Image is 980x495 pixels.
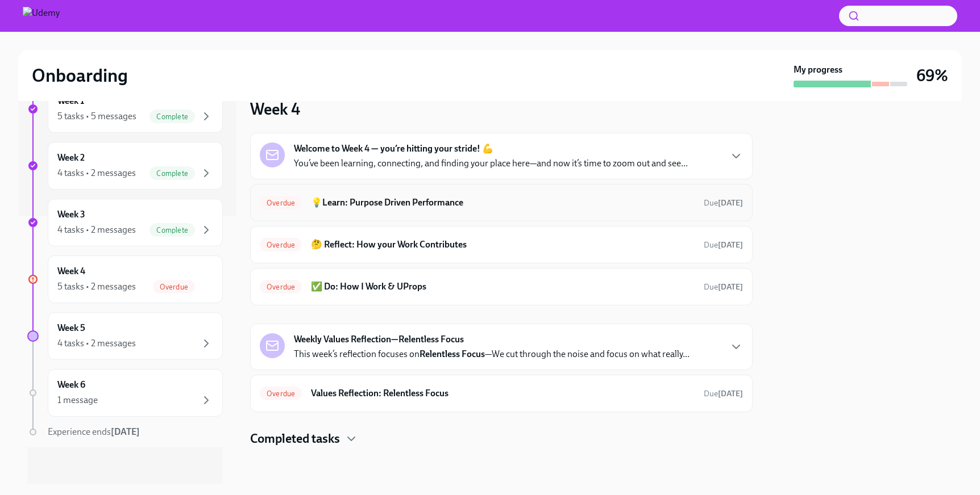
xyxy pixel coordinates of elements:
strong: [DATE] [718,282,743,292]
h2: Onboarding [32,64,128,87]
a: Week 24 tasks • 2 messagesComplete [27,142,223,190]
span: August 9th, 2025 10:00 [704,198,743,208]
a: Overdue🤔 Reflect: How your Work ContributesDue[DATE] [260,236,743,254]
div: 5 tasks • 2 messages [57,280,136,293]
h6: 🤔 Reflect: How your Work Contributes [311,238,695,251]
span: Due [704,282,743,292]
strong: [DATE] [718,240,743,250]
strong: [DATE] [718,198,743,208]
a: Week 61 message [27,369,223,417]
strong: [DATE] [718,389,743,398]
p: You’ve been learning, connecting, and finding your place here—and now it’s time to zoom out and s... [294,157,688,170]
h6: Week 1 [57,95,84,107]
div: 4 tasks • 2 messages [57,167,136,179]
a: Week 34 tasks • 2 messagesComplete [27,199,223,246]
h4: Completed tasks [250,430,340,447]
a: OverdueValues Reflection: Relentless FocusDue[DATE] [260,384,743,402]
strong: Weekly Values Reflection—Relentless Focus [294,333,464,346]
a: Week 45 tasks • 2 messagesOverdue [27,255,223,303]
strong: My progress [794,64,842,76]
a: Overdue💡Learn: Purpose Driven PerformanceDue[DATE] [260,194,743,212]
span: August 9th, 2025 10:00 [704,240,743,250]
h6: ✅ Do: How I Work & UProps [311,280,695,293]
span: Experience ends [48,426,140,437]
div: 4 tasks • 2 messages [57,337,136,350]
a: Week 15 tasks • 5 messagesComplete [27,85,223,133]
h3: Week 4 [250,99,300,119]
span: August 11th, 2025 10:00 [704,388,743,399]
p: This week’s reflection focuses on —We cut through the noise and focus on what really... [294,348,690,360]
a: Overdue✅ Do: How I Work & UPropsDue[DATE] [260,278,743,296]
span: Complete [150,169,195,178]
h6: Week 6 [57,379,85,391]
strong: [DATE] [111,426,140,437]
span: Overdue [153,283,195,291]
span: Overdue [260,199,302,207]
h6: Week 2 [57,152,85,164]
span: Due [704,198,743,208]
div: 1 message [57,394,98,406]
h6: Week 3 [57,208,85,221]
span: Due [704,389,743,398]
span: Overdue [260,241,302,249]
strong: Relentless Focus [420,349,485,359]
div: 5 tasks • 5 messages [57,110,136,123]
h6: Week 5 [57,322,85,334]
span: August 9th, 2025 10:00 [704,282,743,292]
span: Due [704,240,743,250]
span: Overdue [260,283,302,291]
div: 4 tasks • 2 messages [57,224,136,236]
span: Complete [150,112,195,121]
h6: 💡Learn: Purpose Driven Performance [311,196,695,209]
h6: Week 4 [57,265,85,278]
img: Udemy [23,7,60,25]
span: Overdue [260,389,302,398]
a: Week 54 tasks • 2 messages [27,312,223,360]
h3: 69% [916,65,948,86]
h6: Values Reflection: Relentless Focus [311,387,695,400]
strong: Welcome to Week 4 — you’re hitting your stride! 💪 [294,142,493,155]
span: Complete [150,226,195,234]
div: Completed tasks [250,430,753,447]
